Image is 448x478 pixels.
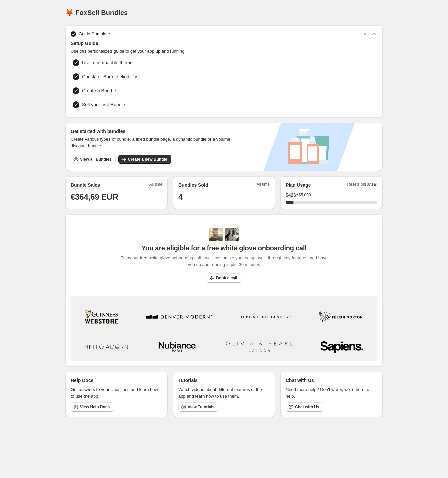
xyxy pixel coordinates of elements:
span: Create a new Bundle [128,157,167,162]
button: Create a new Bundle [118,155,171,164]
img: Adi [209,228,223,241]
h1: 4 [178,192,270,202]
img: Prakhar [225,228,239,241]
span: View Help Docs [80,404,110,410]
a: View Help Docs [71,402,114,412]
span: $5,000 [299,192,311,198]
button: Chat with Us [286,402,323,412]
p: Tutorials [178,377,198,384]
span: Enjoy our free white glove onboarding call—we'll customize your setup, walk through key features,... [117,255,331,268]
span: Book a call [216,275,237,281]
p: Chat with Us [286,377,314,384]
span: Use a compatible theme [82,59,133,66]
p: Get answers to your questions and learn how to use the app. [71,386,162,400]
span: Create a Bundle [82,87,116,94]
span: View Tutorials [188,404,214,410]
span: You are eligible for a free white glove onboarding call [141,244,306,252]
h1: €364,69 EUR [71,192,162,202]
span: Create various types of bundle, a fixed bundle page, a dynamic bundle or a volume discount bundle [71,136,237,149]
h2: Bundles Sold [178,182,208,188]
span: Resets on [347,182,378,189]
span: Setup Guide [71,40,377,47]
a: View Tutorials [178,402,218,412]
span: $ 426 [286,192,296,198]
span: View all Bundles [80,157,111,162]
a: Book a call [207,273,241,283]
span: Guide Complete [79,31,110,37]
div: / [286,192,377,198]
p: Watch videos about different features of the app and learn how to use them. [178,386,270,400]
span: All time [149,182,162,189]
span: Use this personalized guide to get your app up and running. [71,48,377,55]
h3: Get started with bundles [71,128,237,135]
span: All time [257,182,270,189]
span: Check for Bundle eligibility [82,73,137,80]
h1: 🦊 FoxSell Bundles [65,9,128,17]
span: Chat with Us [295,404,319,410]
p: Need more help? Don't worry, we're here to help. [286,386,377,400]
h2: Plan Usage [286,182,311,188]
p: Help Docs [71,377,93,384]
span: [DATE] [365,182,377,186]
h2: Bundle Sales [71,182,100,188]
button: View all Bundles [71,155,116,164]
span: Sell your first Bundle [82,101,125,108]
